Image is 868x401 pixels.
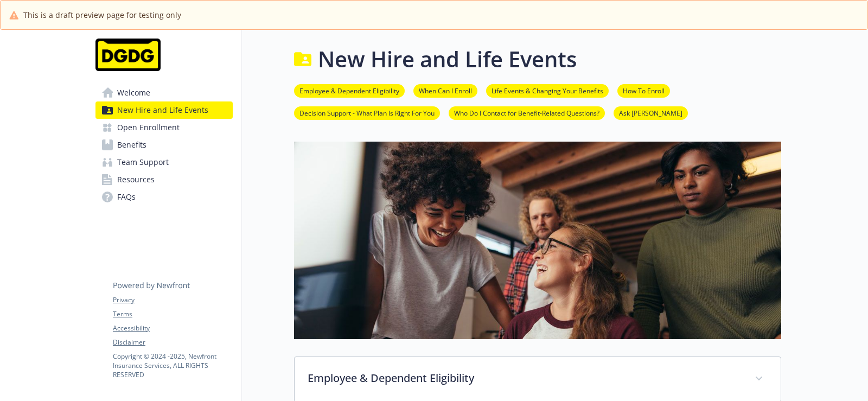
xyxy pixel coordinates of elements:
[294,85,405,96] a: Employee & Dependent Eligibility
[617,85,670,96] a: How To Enroll
[117,84,150,101] span: Welcome
[449,107,605,118] a: Who Do I Contact for Benefit-Related Questions?
[486,85,609,96] a: Life Events & Changing Your Benefits
[117,136,146,154] span: Benefits
[117,171,155,188] span: Resources
[117,119,180,136] span: Open Enrollment
[117,154,169,171] span: Team Support
[113,338,232,347] a: Disclaimer
[294,107,440,118] a: Decision Support - What Plan Is Right For You
[318,43,577,75] h1: New Hire and Life Events
[308,370,742,386] p: Employee & Dependent Eligibility
[413,85,477,96] a: When Can I Enroll
[113,352,232,379] p: Copyright © 2024 - 2025 , Newfront Insurance Services, ALL RIGHTS RESERVED
[23,9,181,21] span: This is a draft preview page for testing only
[113,309,232,319] a: Terms
[117,101,208,119] span: New Hire and Life Events
[113,323,232,333] a: Accessibility
[95,84,233,101] a: Welcome
[95,119,233,136] a: Open Enrollment
[294,142,781,339] img: new hire page banner
[95,188,233,206] a: FAQs
[95,136,233,154] a: Benefits
[117,188,136,206] span: FAQs
[95,101,233,119] a: New Hire and Life Events
[95,171,233,188] a: Resources
[95,154,233,171] a: Team Support
[614,107,688,118] a: Ask [PERSON_NAME]
[113,295,232,305] a: Privacy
